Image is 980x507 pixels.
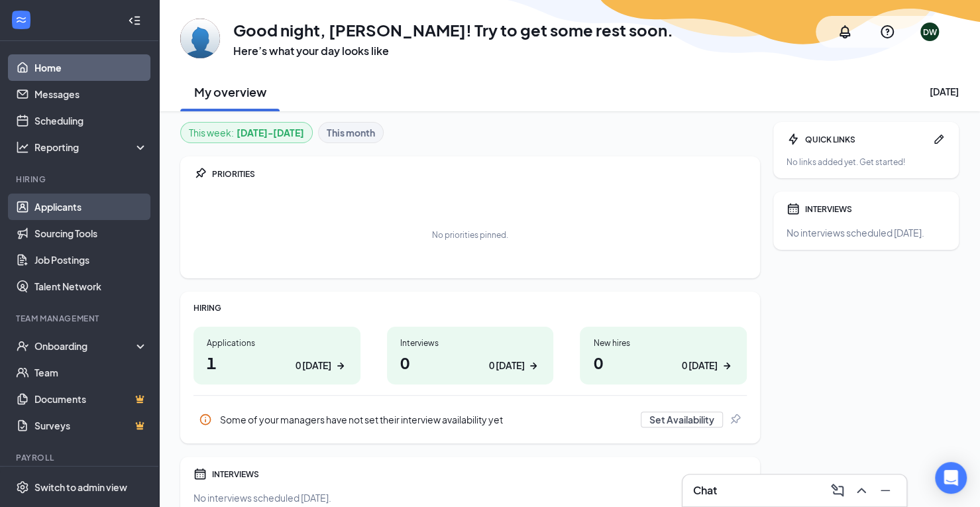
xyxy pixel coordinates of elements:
[787,156,946,168] div: No links added yet. Get started!
[34,386,148,412] a: DocumentsCrown
[212,168,747,180] div: PRIORITIES
[15,13,28,27] svg: WorkstreamLogo
[193,302,747,313] div: HIRING
[580,327,747,384] a: New hires00 [DATE]ArrowRight
[189,125,304,140] div: This week :
[128,14,141,27] svg: Collapse
[34,273,148,300] a: Talent Network
[837,24,853,40] svg: Notifications
[830,482,845,498] svg: ComposeMessage
[34,81,148,107] a: Messages
[387,327,554,384] a: Interviews00 [DATE]ArrowRight
[193,327,360,384] a: Applications10 [DATE]ArrowRight
[34,480,127,494] div: Switch to admin view
[193,406,747,433] div: Some of your managers have not set their interview availability yet
[193,467,207,480] svg: Calendar
[193,491,747,504] div: No interviews scheduled [DATE].
[16,313,145,324] div: Team Management
[432,229,508,241] div: No priorities pinned.
[34,339,136,353] div: Onboarding
[34,141,148,154] div: Reporting
[34,107,148,134] a: Scheduling
[212,469,747,480] div: INTERVIEWS
[787,226,946,239] div: No interviews scheduled [DATE].
[728,413,741,426] svg: Pin
[207,351,347,374] h1: 1
[16,339,29,353] svg: UserCheck
[34,54,148,81] a: Home
[233,44,673,58] h3: Here’s what your day looks like
[194,84,266,100] h2: My overview
[787,133,800,146] svg: Bolt
[34,247,148,273] a: Job Postings
[805,203,946,215] div: INTERVIEWS
[16,141,29,154] svg: Analysis
[682,359,718,372] div: 0 [DATE]
[34,220,148,247] a: Sourcing Tools
[805,134,927,145] div: QUICK LINKS
[787,202,800,215] svg: Calendar
[641,412,723,427] button: Set Availability
[180,19,220,58] img: David Winter
[851,480,872,501] button: ChevronUp
[296,359,331,372] div: 0 [DATE]
[237,125,304,140] b: [DATE] - [DATE]
[930,85,959,98] div: [DATE]
[327,125,375,140] b: This month
[693,483,717,498] h3: Chat
[853,482,869,498] svg: ChevronUp
[400,337,541,349] div: Interviews
[720,359,734,372] svg: ArrowRight
[233,19,673,41] h1: Good night, [PERSON_NAME]! Try to get some rest soon.
[875,480,896,501] button: Minimize
[16,174,145,185] div: Hiring
[16,452,145,463] div: Payroll
[199,413,212,426] svg: Info
[193,406,747,433] a: InfoSome of your managers have not set their interview availability yetSet AvailabilityPin
[34,412,148,439] a: SurveysCrown
[879,24,895,40] svg: QuestionInfo
[923,27,937,38] div: DW
[935,462,967,494] div: Open Intercom Messenger
[34,359,148,386] a: Team
[877,482,893,498] svg: Minimize
[334,359,347,372] svg: ArrowRight
[400,351,541,374] h1: 0
[16,480,29,494] svg: Settings
[593,337,734,349] div: New hires
[193,167,207,180] svg: Pin
[34,194,148,220] a: Applicants
[932,133,946,146] svg: Pen
[527,359,540,372] svg: ArrowRight
[593,351,734,374] h1: 0
[207,337,347,349] div: Applications
[488,359,524,372] div: 0 [DATE]
[220,413,633,426] div: Some of your managers have not set their interview availability yet
[827,480,848,501] button: ComposeMessage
